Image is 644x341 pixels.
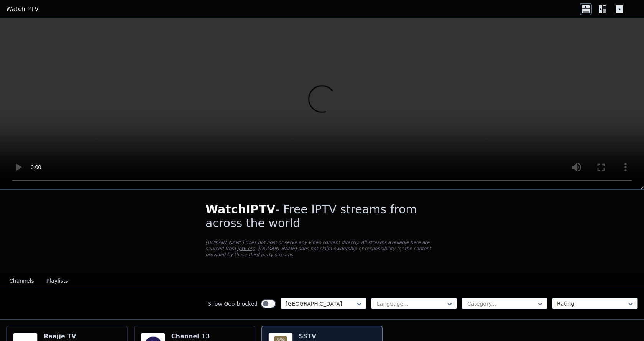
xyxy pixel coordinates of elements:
p: [DOMAIN_NAME] does not host or serve any video content directly. All streams available here are s... [205,239,439,258]
button: Channels [9,274,34,288]
h1: - Free IPTV streams from across the world [205,203,439,230]
span: WatchIPTV [205,203,276,216]
h6: SSTV [299,333,333,340]
a: WatchIPTV [6,5,39,14]
h6: Raajje TV [44,333,77,340]
h6: Channel 13 [171,333,210,340]
button: Playlists [46,274,68,288]
a: iptv-org [237,246,255,251]
label: Show Geo-blocked [208,300,258,308]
